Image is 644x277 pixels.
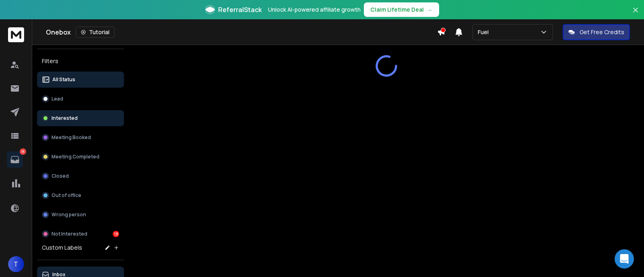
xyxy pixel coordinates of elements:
[37,149,124,165] button: Meeting Completed
[218,5,262,14] span: ReferralStack
[563,24,630,40] button: Get Free Credits
[52,211,86,218] p: Wrong person
[478,28,492,36] p: Fuel
[37,187,124,203] button: Out of office
[52,134,91,141] p: Meeting Booked
[37,207,124,223] button: Wrong person
[364,2,439,17] button: Claim Lifetime Deal→
[615,249,634,269] div: Open Intercom Messenger
[20,148,26,155] p: 18
[37,72,124,88] button: All Status
[630,5,641,24] button: Close banner
[37,168,124,184] button: Closed
[7,152,23,168] a: 18
[52,96,63,102] p: Lead
[37,129,124,146] button: Meeting Booked
[113,231,119,237] div: 18
[52,154,99,160] p: Meeting Completed
[52,76,75,83] p: All Status
[76,27,115,38] button: Tutorial
[52,231,87,237] p: Not Interested
[52,192,81,199] p: Out of office
[52,173,69,179] p: Closed
[37,91,124,107] button: Lead
[46,27,437,38] div: Onebox
[42,244,82,252] h3: Custom Labels
[268,6,361,14] p: Unlock AI-powered affiliate growth
[52,115,78,121] p: Interested
[37,226,124,242] button: Not Interested18
[37,110,124,126] button: Interested
[37,55,124,67] h3: Filters
[8,256,24,272] button: T
[427,6,433,14] span: →
[580,28,624,36] p: Get Free Credits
